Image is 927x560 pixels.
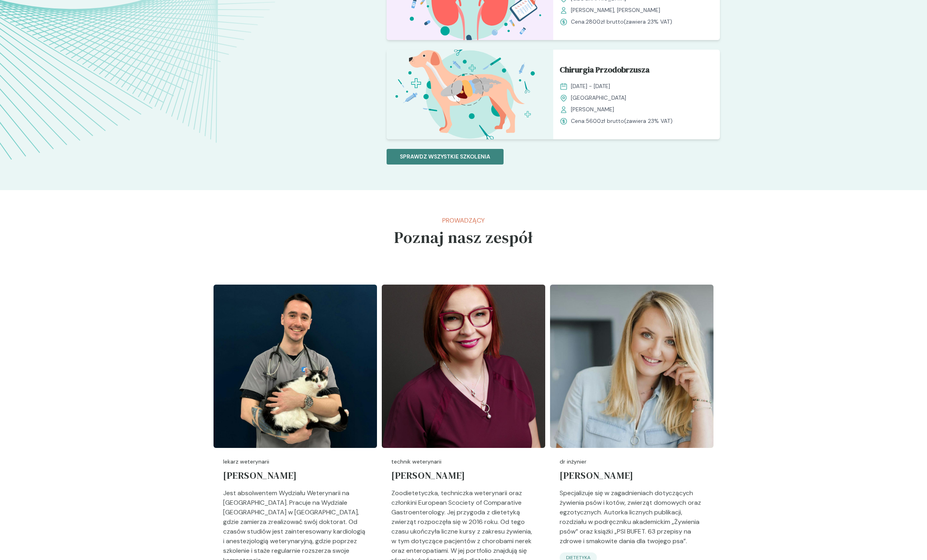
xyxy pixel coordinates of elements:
[571,117,673,125] span: Cena: (zawiera 23% VAT)
[586,117,624,124] span: 5600 zł brutto
[571,6,660,14] span: [PERSON_NAME], [PERSON_NAME]
[586,18,624,25] span: 2800 zł brutto
[387,50,553,139] img: ZpbG-B5LeNNTxNnI_ChiruJB_T.svg
[560,64,650,79] span: Chirurgia Przodobrzusza
[560,64,713,79] a: Chirurgia Przodobrzusza
[571,105,614,114] span: [PERSON_NAME]
[391,458,536,466] p: technik weterynarii
[223,458,367,466] p: lekarz weterynarii
[560,488,704,552] p: Specjalizuje się w zagadnieniach dotyczących żywienia psów i kotów, zwierząt domowych oraz egzoty...
[560,466,704,488] a: [PERSON_NAME]
[387,149,504,165] button: Sprawdz wszystkie szkolenia
[571,18,672,26] span: Cena: (zawiera 23% VAT)
[223,466,367,488] a: [PERSON_NAME]
[394,216,533,225] p: Prowadzący
[400,153,490,161] p: Sprawdz wszystkie szkolenia
[571,82,610,90] span: [DATE] - [DATE]
[571,94,626,102] span: [GEOGRAPHIC_DATA]
[394,225,533,249] h5: Poznaj nasz zespół
[391,466,536,488] a: [PERSON_NAME]
[560,458,704,466] p: dr inżynier
[387,152,504,161] a: Sprawdz wszystkie szkolenia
